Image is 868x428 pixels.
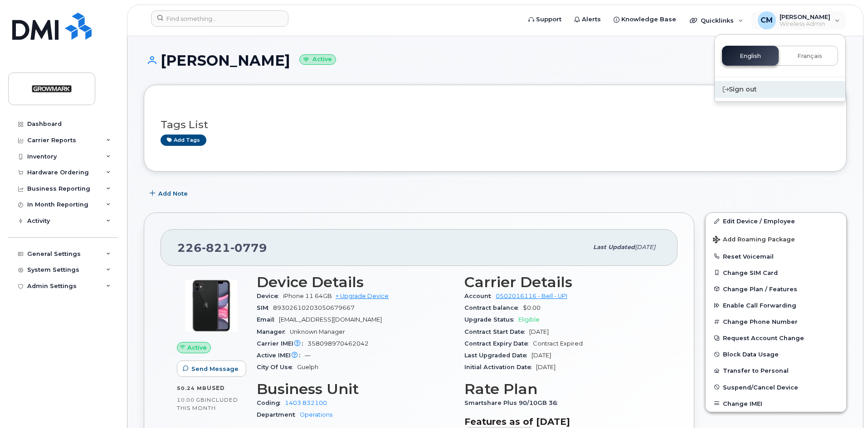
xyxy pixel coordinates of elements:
span: [DATE] [529,328,549,335]
h3: Features as of [DATE] [464,416,661,427]
span: Change Plan / Features [723,285,797,292]
span: Guelph [297,364,318,370]
span: 0779 [230,241,267,255]
span: Contract Start Date [464,328,529,335]
button: Change SIM Card [706,264,846,281]
span: [EMAIL_ADDRESS][DOMAIN_NAME] [279,316,382,323]
h3: Device Details [257,274,454,290]
img: iPhone_11.jpg [184,279,239,333]
h3: Carrier Details [464,274,661,290]
a: Edit Device / Employee [706,213,846,229]
span: Last Upgraded Date [464,352,532,359]
button: Add Roaming Package [706,230,846,248]
a: + Upgrade Device [336,293,389,299]
span: $0.00 [523,304,541,311]
span: Unknown Manager [290,328,345,335]
span: iPhone 11 64GB [283,293,332,299]
span: Carrier IMEI [257,340,307,347]
span: [DATE] [532,352,551,359]
span: included this month [177,396,238,411]
button: Add Note [144,185,195,202]
span: Active [187,343,207,352]
span: Contract Expiry Date [464,340,533,347]
span: Department [257,411,300,418]
button: Block Data Usage [706,346,846,362]
button: Change Phone Number [706,313,846,330]
span: 821 [202,241,230,255]
span: used [207,385,225,391]
span: [DATE] [536,364,556,370]
span: Coding [257,399,285,406]
button: Enable Call Forwarding [706,297,846,313]
button: Change IMEI [706,395,846,412]
button: Suspend/Cancel Device [706,379,846,395]
span: 89302610203050679667 [273,304,355,311]
h3: Tags List [161,119,830,130]
span: 358098970462042 [307,340,369,347]
button: Request Account Change [706,330,846,346]
span: Contract Expired [533,340,583,347]
span: Upgrade Status [464,316,518,323]
h1: [PERSON_NAME] [144,53,847,68]
span: Manager [257,328,290,335]
span: Add Roaming Package [713,236,795,245]
small: Active [299,54,336,65]
span: Send Message [191,365,239,373]
button: Change Plan / Features [706,281,846,297]
a: 0502016116 - Bell - UPI [496,293,567,299]
h3: Rate Plan [464,381,661,397]
span: Français [797,53,822,60]
span: SIM [257,304,273,311]
a: Add tags [161,135,206,146]
a: Operations [300,411,332,418]
a: 1403 832100 [285,399,327,406]
span: 50.24 MB [177,385,207,391]
button: Transfer to Personal [706,362,846,379]
span: Enable Call Forwarding [723,302,796,309]
h3: Business Unit [257,381,454,397]
button: Send Message [177,361,246,377]
span: Active IMEI [257,352,305,359]
span: Suspend/Cancel Device [723,384,798,390]
span: Device [257,293,283,299]
span: Initial Activation Date [464,364,536,370]
span: City Of Use [257,364,297,370]
span: Add Note [158,189,188,198]
span: — [305,352,311,359]
button: Reset Voicemail [706,248,846,264]
span: Account [464,293,496,299]
span: [DATE] [635,244,655,250]
span: Contract balance [464,304,523,311]
span: Eligible [518,316,540,323]
span: 226 [177,241,267,255]
span: 10.00 GB [177,397,205,403]
div: Sign out [715,81,845,98]
span: Last updated [593,244,635,250]
span: Smartshare Plus 90/10GB 36 [464,399,562,406]
span: Email [257,316,279,323]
